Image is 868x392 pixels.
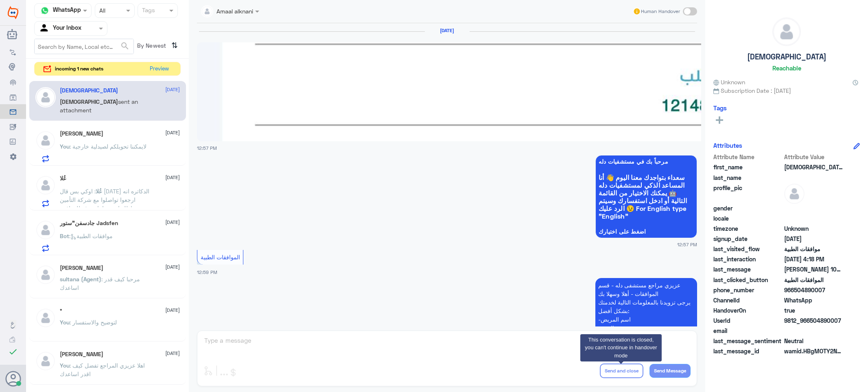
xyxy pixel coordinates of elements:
[35,130,56,151] img: defaultAdmin.png
[165,129,180,136] span: [DATE]
[713,306,783,315] span: HandoverOn
[784,234,843,243] span: 2025-09-26T17:30:22.727Z
[784,276,843,284] span: الموافقات الطبية
[60,143,70,150] span: You
[713,316,783,325] span: UserId
[35,39,133,54] input: Search by Name, Local etc…
[197,269,217,275] span: 12:59 PM
[713,184,783,202] span: profile_pic
[713,104,727,112] h6: Tags
[8,347,18,357] i: check
[171,39,178,52] i: ⇅
[784,337,843,345] span: 0
[677,241,697,248] span: 12:57 PM
[165,307,180,314] span: [DATE]
[197,42,815,141] img: 24158339363845037.jpg
[70,319,117,326] span: : لتوضيح والاستفسار
[713,326,783,335] span: email
[784,163,843,171] span: MOHAMMED
[599,158,694,165] span: مرحباً بك في مستشفيات دله
[60,175,66,182] h5: عُلا
[39,22,51,35] img: yourInbox.svg
[713,286,783,294] span: phone_number
[784,214,843,223] span: null
[35,351,56,371] img: defaultAdmin.png
[713,347,783,355] span: last_message_id
[60,87,118,94] h5: MOHAMMED
[713,296,783,304] span: ChannelId
[773,18,800,46] img: defaultAdmin.png
[713,153,783,161] span: Attribute Name
[60,362,70,369] span: You
[35,87,56,107] img: defaultAdmin.png
[784,316,843,325] span: 9812_966504890007
[784,265,843,274] span: نوره السكاكر 1022807034 055890007 الموافقه على الادويه عياده الكلى ..جمال الوكيل
[784,255,843,263] span: 2025-09-29T13:18:49.023Z
[784,245,843,253] span: موافقات الطبية
[713,86,860,95] span: Subscription Date : [DATE]
[713,276,783,284] span: last_clicked_button
[60,98,138,114] span: sent an attachment
[96,188,102,195] span: عُلا
[425,28,470,33] h6: [DATE]
[713,142,742,149] h6: Attributes
[713,214,783,223] span: locale
[784,347,843,355] span: wamid.HBgMOTY2NTA0ODkwMDA3FQIAEhgUM0EzNkEyMDQ1RTQ3MzczNTQ1NDUA
[60,188,149,212] span: : اوكي بس قال [DATE] الدكاتره انه ارجعوا تواصلوا مع شركة التأمين واطلبوا منهم اعاده رفع للموافقه
[165,86,180,93] span: [DATE]
[713,234,783,243] span: signup_date
[713,265,783,274] span: last_message
[713,224,783,233] span: timezone
[60,362,145,377] span: : اهلا عزيزي المراجع تفضل كيف اقدر اساعدك
[60,276,101,283] span: sultana (Agent)
[599,228,694,235] span: اضغط على اختيارك
[201,254,240,261] span: الموافقات الطبية
[39,4,51,17] img: whatsapp.png
[146,62,172,76] button: Preview
[784,286,843,294] span: 966504890007
[120,41,130,51] span: search
[165,174,180,181] span: [DATE]
[772,64,801,72] h6: Reachable
[600,364,643,378] button: Send and close
[747,52,826,61] h5: [DEMOGRAPHIC_DATA]
[713,255,783,263] span: last_interaction
[713,204,783,212] span: gender
[8,6,18,19] img: Widebot Logo
[60,130,103,137] h5: Abu Leen Nj
[5,371,21,386] button: Avatar
[713,337,783,345] span: last_message_sentiment
[141,6,155,16] div: Tags
[165,263,180,271] span: [DATE]
[784,326,843,335] span: null
[165,219,180,226] span: [DATE]
[60,232,69,239] span: Bot
[35,308,56,328] img: defaultAdmin.png
[649,364,691,378] button: Send Message
[641,8,680,15] span: Human Handover
[784,204,843,212] span: null
[165,350,180,357] span: [DATE]
[69,232,113,239] span: : موافقات الطبية
[713,163,783,171] span: first_name
[60,308,62,315] h5: °
[784,184,805,204] img: defaultAdmin.png
[784,296,843,304] span: 2
[35,220,56,240] img: defaultAdmin.png
[60,276,140,291] span: : مرحبا كيف قدر اساعدك
[60,220,118,227] h5: جادسفن"ستور Jadsfen
[784,306,843,315] span: true
[70,143,146,150] span: : لايمكننا تحويلكم لصيدلية خارجية
[197,145,217,151] span: 12:57 PM
[60,98,118,105] span: [DEMOGRAPHIC_DATA]
[784,153,843,161] span: Attribute Value
[713,78,745,86] span: Unknown
[35,265,56,285] img: defaultAdmin.png
[60,351,103,358] h5: Ahmad Mansi
[784,224,843,233] span: Unknown
[60,319,70,326] span: You
[134,39,168,55] span: By Newest
[60,265,103,272] h5: Ahmed
[120,39,130,53] button: search
[713,245,783,253] span: last_visited_flow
